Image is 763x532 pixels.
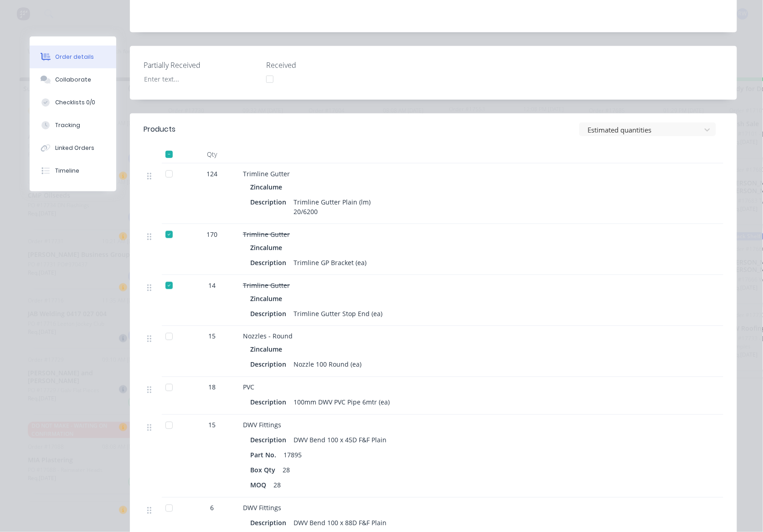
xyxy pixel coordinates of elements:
div: Linked Orders [55,144,94,152]
div: Trimline Gutter Stop End (ea) [290,307,386,320]
div: Description [250,256,290,269]
div: Trimline Gutter Plain (lm) 20/6200 [290,195,374,218]
div: Description [250,307,290,320]
div: MOQ [250,479,270,492]
div: 28 [279,464,294,477]
button: Collaborate [30,68,116,91]
div: DWV Bend 100 x 45D F&F Plain [290,434,390,447]
button: Linked Orders [30,137,116,159]
span: DWV Fittings [243,504,281,512]
span: Nozzles - Round [243,332,293,341]
span: PVC [243,383,254,392]
span: Trimline Gutter [243,281,290,290]
span: Trimline Gutter [243,230,290,239]
div: DWV Bend 100 x 88D F&F Plain [290,517,390,530]
div: 28 [270,479,284,492]
div: 100mm DWV PVC Pipe 6mtr (ea) [290,396,393,409]
button: Tracking [30,114,116,137]
div: Products [144,124,175,135]
span: 14 [208,281,216,290]
span: 15 [208,420,216,430]
div: Description [250,396,290,409]
button: Checklists 0/0 [30,91,116,114]
span: 170 [206,230,217,239]
span: 124 [206,169,217,179]
div: Trimline GP Bracket (ea) [290,256,370,269]
button: Order details [30,46,116,68]
div: Checklists 0/0 [55,98,95,107]
div: Zincalume [250,292,286,305]
span: 15 [208,332,216,341]
label: Partially Received [144,60,258,71]
span: Trimline Gutter [243,169,290,178]
div: Nozzle 100 Round (ea) [290,358,365,371]
div: Zincalume [250,343,286,356]
div: Description [250,517,290,530]
div: Part No. [250,449,280,462]
span: DWV Fittings [243,421,281,430]
span: 6 [210,503,214,513]
div: Order details [55,53,94,61]
div: Description [250,195,290,209]
div: Zincalume [250,180,286,194]
label: Received [266,60,380,71]
div: Description [250,434,290,447]
button: Timeline [30,159,116,182]
div: 17895 [280,449,305,462]
div: Tracking [55,121,80,129]
div: Box Qty [250,464,279,477]
div: Timeline [55,167,79,175]
div: Description [250,358,290,371]
div: Collaborate [55,76,91,84]
div: Qty [185,145,239,164]
div: Zincalume [250,241,286,254]
span: 18 [208,383,216,392]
